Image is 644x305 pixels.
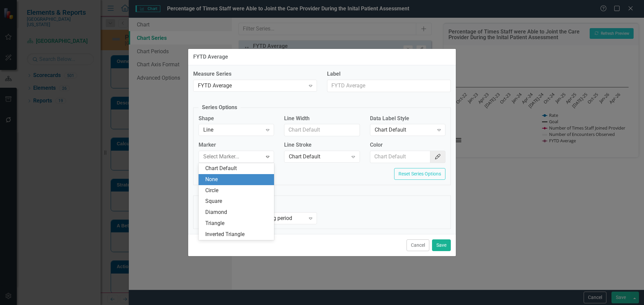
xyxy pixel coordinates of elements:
[203,126,262,134] div: Line
[284,141,360,149] label: Line Stroke
[205,165,270,172] div: Chart Default
[193,70,317,78] label: Measure Series
[205,176,270,183] div: None
[284,124,360,136] input: Chart Default
[370,141,445,149] label: Color
[407,239,429,251] button: Cancel
[289,153,348,161] div: Chart Default
[370,151,431,163] input: Chart Default
[205,209,270,216] div: Diamond
[432,239,451,251] button: Save
[370,115,445,123] label: Data Label Style
[198,82,305,89] div: FYTD Average
[327,80,451,92] input: FYTD Average
[205,187,270,195] div: Circle
[205,231,270,238] div: Inverted Triangle
[199,141,274,149] label: Marker
[199,115,274,123] label: Shape
[327,70,451,78] label: Label
[205,220,270,227] div: Triangle
[284,115,360,123] label: Line Width
[394,168,445,180] button: Reset Series Options
[205,198,270,205] div: Square
[375,126,434,134] div: Chart Default
[199,104,240,111] legend: Series Options
[193,54,228,60] div: FYTD Average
